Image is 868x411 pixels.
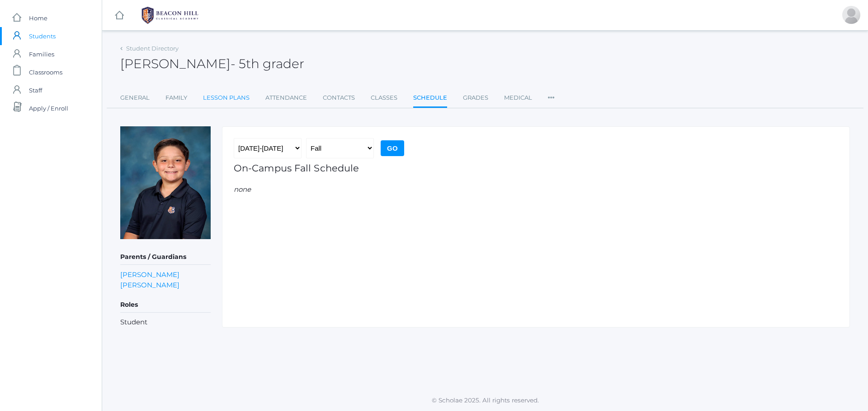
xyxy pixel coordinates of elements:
[234,185,838,195] em: none
[120,249,211,265] h5: Parents / Guardians
[120,57,304,71] h2: [PERSON_NAME]
[371,89,397,107] a: Classes
[126,45,179,52] a: Student Directory
[234,163,838,173] h1: On-Campus Fall Schedule
[120,280,179,290] a: [PERSON_NAME]
[504,89,532,107] a: Medical
[265,89,307,107] a: Attendance
[463,89,488,107] a: Grades
[120,297,211,313] h5: Roles
[120,89,150,107] a: General
[29,81,42,99] span: Staff
[29,45,54,63] span: Families
[29,27,56,45] span: Students
[29,99,68,117] span: Apply / Enroll
[120,269,179,280] a: [PERSON_NAME]
[323,89,355,107] a: Contacts
[203,89,250,107] a: Lesson Plans
[102,396,868,405] p: © Scholae 2025. All rights reserved.
[231,56,304,71] span: - 5th grader
[120,317,211,328] li: Student
[413,89,447,108] a: Schedule
[29,63,62,81] span: Classrooms
[29,9,47,27] span: Home
[842,6,860,24] div: Andrea Oceguera
[165,89,187,107] a: Family
[120,126,211,239] img: Aiden Oceguera
[136,4,204,27] img: BHCALogos-05-308ed15e86a5a0abce9b8dd61676a3503ac9727e845dece92d48e8588c001991.png
[381,140,404,156] input: Go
